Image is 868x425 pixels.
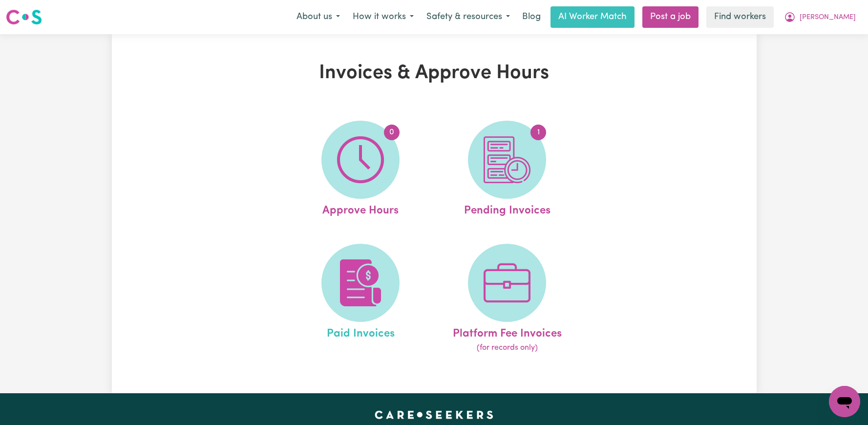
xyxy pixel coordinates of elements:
[706,6,774,28] a: Find workers
[346,7,420,27] button: How it works
[420,7,516,27] button: Safety & resources
[437,244,577,354] a: Platform Fee Invoices(for records only)
[550,6,635,28] a: AI Worker Match
[516,6,547,28] a: Blog
[477,342,538,354] span: (for records only)
[290,7,346,27] button: About us
[6,6,42,28] a: Careseekers logo
[322,199,399,219] span: Approve Hours
[290,121,431,219] a: Approve Hours
[375,411,493,419] a: Careseekers home page
[437,121,577,219] a: Pending Invoices
[464,199,550,219] span: Pending Invoices
[225,62,643,85] h1: Invoices & Approve Hours
[778,7,862,27] button: My Account
[6,8,42,26] img: Careseekers logo
[800,12,856,23] span: [PERSON_NAME]
[530,125,546,140] span: 1
[327,322,395,342] span: Paid Invoices
[290,244,431,354] a: Paid Invoices
[642,6,699,28] a: Post a job
[384,125,400,140] span: 0
[453,322,562,342] span: Platform Fee Invoices
[829,386,860,417] iframe: Button to launch messaging window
